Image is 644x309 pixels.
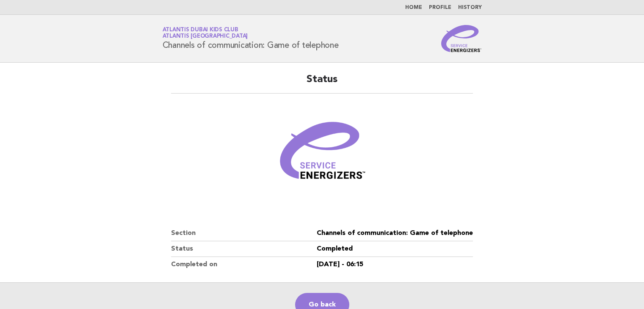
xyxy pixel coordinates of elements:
a: Home [405,5,422,10]
span: Atlantis [GEOGRAPHIC_DATA] [163,34,248,39]
img: Verified [271,104,373,205]
img: Service Energizers [441,25,482,52]
a: Atlantis Dubai Kids ClubAtlantis [GEOGRAPHIC_DATA] [163,27,248,39]
h2: Status [171,73,473,94]
dd: [DATE] - 06:15 [317,257,473,272]
dt: Completed on [171,257,317,272]
h1: Channels of communication: Game of telephone [163,28,339,50]
a: History [458,5,482,10]
dt: Status [171,241,317,257]
a: Profile [429,5,451,10]
dt: Section [171,226,317,241]
dd: Channels of communication: Game of telephone [317,226,473,241]
dd: Completed [317,241,473,257]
